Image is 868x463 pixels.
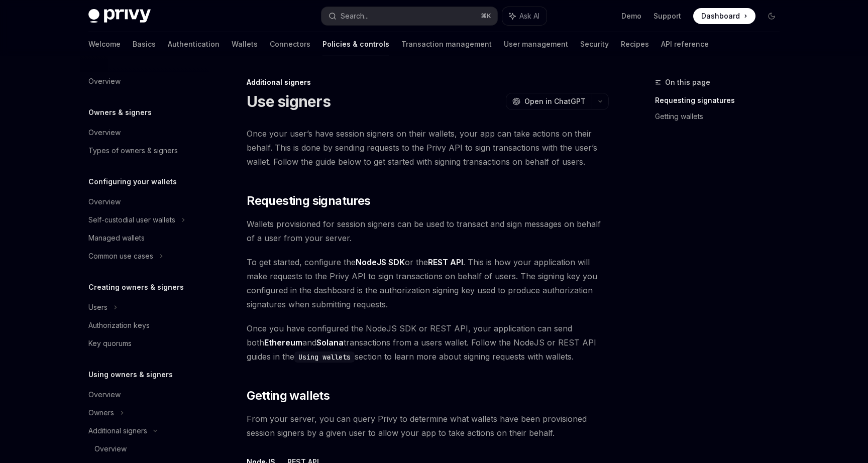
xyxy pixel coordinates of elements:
button: Open in ChatGPT [506,93,592,110]
button: Toggle dark mode [764,8,780,24]
div: Common use cases [88,250,153,262]
div: Key quorums [88,337,132,350]
a: Requesting signatures [655,92,788,108]
a: Support [654,11,681,21]
a: Welcome [88,32,121,56]
a: Overview [80,440,209,458]
a: Overview [80,386,209,404]
div: Overview [88,75,121,87]
a: Security [580,32,609,56]
div: Additional signers [247,77,609,87]
img: dark logo [88,9,151,23]
a: Solana [316,337,344,348]
h5: Configuring your wallets [88,176,177,188]
div: Managed wallets [88,232,145,244]
span: Ask AI [519,11,539,21]
h5: Using owners & signers [88,369,173,381]
a: Key quorums [80,334,209,353]
a: User management [504,32,568,56]
div: Search... [341,10,369,22]
a: Transaction management [401,32,492,56]
a: Basics [133,32,156,56]
a: Overview [80,124,209,142]
span: Once your user’s have session signers on their wallets, your app can take actions on their behalf... [247,127,609,169]
a: Recipes [621,32,649,56]
div: Overview [88,389,121,401]
a: Ethereum [264,337,302,348]
a: Authentication [168,32,220,56]
a: REST API [428,257,463,268]
a: Managed wallets [80,229,209,247]
div: Authorization keys [88,319,150,331]
span: ⌘ K [481,12,491,20]
a: Overview [80,193,209,211]
a: Types of owners & signers [80,142,209,160]
a: Dashboard [693,8,755,24]
a: Wallets [232,32,258,56]
a: Demo [621,11,641,21]
div: Overview [88,196,121,208]
div: Types of owners & signers [88,145,178,157]
code: Using wallets [294,352,355,363]
a: Authorization keys [80,316,209,334]
div: Overview [88,127,121,139]
div: Overview [94,443,127,455]
span: Wallets provisioned for session signers can be used to transact and sign messages on behalf of a ... [247,217,609,245]
span: Requesting signatures [247,193,370,209]
a: Policies & controls [322,32,389,56]
div: Additional signers [88,425,147,437]
a: NodeJS SDK [356,257,405,268]
a: Connectors [270,32,310,56]
span: To get started, configure the or the . This is how your application will make requests to the Pri... [247,255,609,311]
span: Dashboard [701,11,740,21]
div: Self-custodial user wallets [88,214,175,226]
span: Once you have configured the NodeJS SDK or REST API, your application can send both and transacti... [247,321,609,364]
h5: Owners & signers [88,106,152,119]
span: Open in ChatGPT [524,96,586,106]
a: Getting wallets [655,108,788,125]
button: Ask AI [502,7,547,25]
span: Getting wallets [247,388,330,404]
span: On this page [665,76,710,88]
div: Owners [88,407,114,419]
div: Users [88,301,107,313]
a: Overview [80,72,209,90]
a: API reference [661,32,709,56]
h5: Creating owners & signers [88,281,184,293]
h1: Use signers [247,92,331,110]
span: From your server, you can query Privy to determine what wallets have been provisioned session sig... [247,412,609,440]
button: Search...⌘K [321,7,497,25]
